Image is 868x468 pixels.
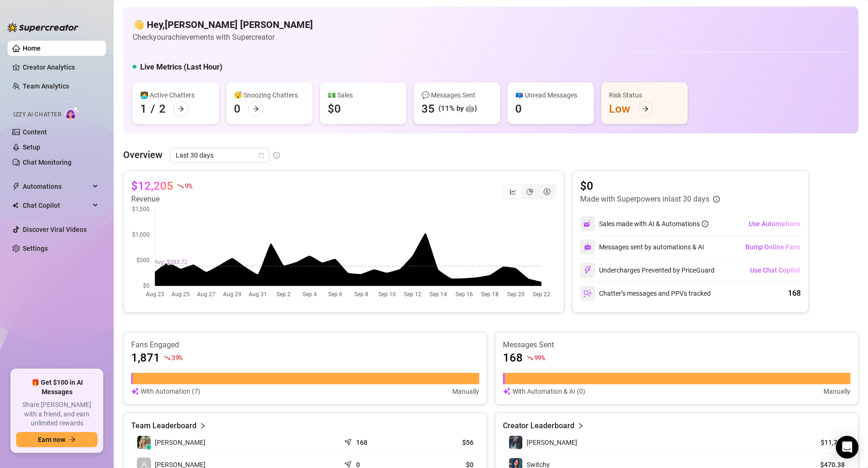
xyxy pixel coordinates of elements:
[12,183,20,190] span: thunderbolt
[185,181,192,190] span: 9 %
[599,219,708,229] div: Sales made with AI & Automations
[141,461,147,468] span: user
[155,437,206,448] span: [PERSON_NAME]
[836,436,859,459] div: Open Intercom Messenger
[583,266,592,274] img: svg%3e
[259,152,264,158] span: calendar
[140,62,223,73] h5: Live Metrics (Last Hour)
[580,239,704,255] div: Messages sent by automations & AI
[527,354,533,361] span: fall
[140,101,147,116] div: 1
[23,245,48,252] a: Settings
[609,90,680,100] div: Risk Status
[510,188,516,195] span: line-chart
[23,159,72,166] a: Chat Monitoring
[745,239,801,255] button: Bump Online Fans
[748,216,801,231] button: Use Automations
[199,420,206,432] span: right
[344,436,354,446] span: send
[23,198,90,213] span: Chat Copilot
[580,263,715,278] div: Undercharges Prevented by PriceGuard
[750,263,801,278] button: Use Chat Copilot
[415,438,474,447] article: $56
[438,103,477,115] div: (11% by 🤖)
[159,101,166,116] div: 2
[356,438,367,447] article: 168
[69,436,76,443] span: arrow-right
[713,196,720,203] span: info-circle
[13,110,61,119] span: Izzy AI Chatter
[137,436,151,449] img: Sally Jane
[503,184,556,199] div: segmented control
[515,90,586,100] div: 📪 Unread Messages
[38,436,65,443] span: Earn now
[123,148,162,162] article: Overview
[534,353,545,362] span: 99 %
[16,400,98,428] span: Share [PERSON_NAME] with a friend, and earn unlimited rewards
[421,101,435,116] div: 35
[131,194,192,205] article: Revenue
[503,340,851,350] article: Messages Sent
[328,101,341,116] div: $0
[131,340,479,350] article: Fans Engaged
[23,179,90,194] span: Automations
[131,178,173,194] article: $12,205
[527,188,533,195] span: pie-chart
[580,178,720,194] article: $0
[65,106,80,120] img: AI Chatter
[133,18,313,31] h4: 👋 Hey, [PERSON_NAME] [PERSON_NAME]
[273,152,280,159] span: info-circle
[750,266,800,274] span: Use Chat Copilot
[131,350,160,365] article: 1,871
[177,183,184,189] span: fall
[234,101,241,116] div: 0
[745,243,800,251] span: Bump Online Fans
[23,82,69,90] a: Team Analytics
[344,459,354,468] span: send
[16,378,98,397] span: 🎁 Get $100 in AI Messages
[23,226,87,233] a: Discover Viral Videos
[580,286,711,301] div: Chatter’s messages and PPVs tracked
[23,44,41,52] a: Home
[823,386,850,397] article: Manually
[527,439,577,446] span: [PERSON_NAME]
[131,420,197,432] article: Team Leaderboard
[140,90,211,100] div: 👩‍💻 Active Chatters
[515,101,522,116] div: 0
[583,289,592,298] img: svg%3e
[503,420,574,432] article: Creator Leaderboard
[12,202,18,209] img: Chat Copilot
[583,220,592,228] img: svg%3e
[452,386,479,397] article: Manually
[584,243,591,251] img: svg%3e
[23,128,47,136] a: Content
[16,432,98,447] button: Earn nowarrow-right
[23,143,40,151] a: Setup
[234,90,305,100] div: 😴 Snoozing Chatters
[642,106,649,112] span: arrow-right
[421,90,492,100] div: 💬 Messages Sent
[8,23,79,32] img: logo-BBDzfeDw.svg
[788,288,801,299] div: 168
[178,106,184,112] span: arrow-right
[580,194,709,205] article: Made with Superpowers in last 30 days
[252,106,259,112] span: arrow-right
[509,436,522,449] img: Sally
[328,90,399,100] div: 💵 Sales
[133,31,313,43] article: Check your achievements with Supercreator
[171,353,182,362] span: 39 %
[164,354,170,361] span: fall
[512,386,585,397] article: With Automation & AI (0)
[544,188,550,195] span: dollar-circle
[749,220,800,228] span: Use Automations
[176,148,264,162] span: Last 30 days
[141,386,200,397] article: With Automation (7)
[802,438,845,447] article: $11,735
[702,221,708,227] span: info-circle
[131,386,139,397] img: svg%3e
[503,386,510,397] img: svg%3e
[503,350,523,365] article: 168
[23,60,98,75] a: Creator Analytics
[577,420,584,432] span: right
